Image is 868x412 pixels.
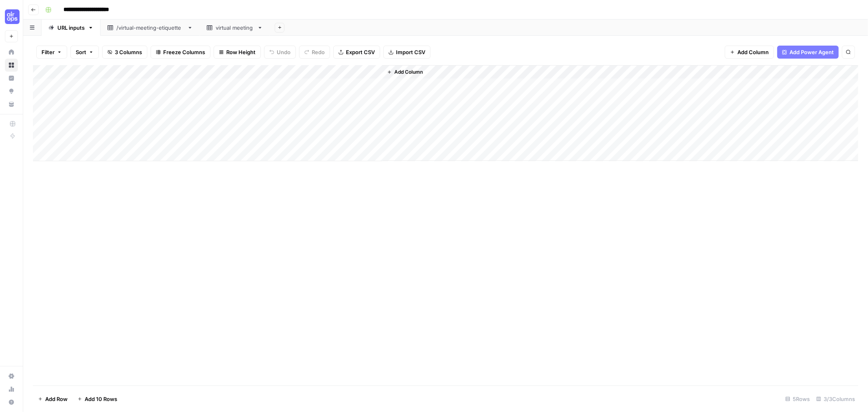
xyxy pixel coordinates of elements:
[312,48,325,56] span: Redo
[151,46,210,59] button: Freeze Columns
[85,395,117,403] span: Add 10 Rows
[226,48,256,56] span: Row Height
[5,396,18,409] button: Help + Support
[5,72,18,85] a: Insights
[42,20,101,36] a: URL inputs
[216,24,254,32] div: virtual meeting
[299,46,330,59] button: Redo
[394,68,423,76] span: Add Column
[5,383,18,396] a: Usage
[5,7,18,27] button: Workspace: September Cohort
[346,48,375,56] span: Export CSV
[5,46,18,59] a: Home
[200,20,270,36] a: virtual meeting
[5,370,18,383] a: Settings
[102,46,147,59] button: 3 Columns
[5,85,18,98] a: Opportunities
[45,395,68,403] span: Add Row
[115,48,142,56] span: 3 Columns
[57,24,85,32] div: URL inputs
[333,46,380,59] button: Export CSV
[782,392,813,405] div: 5 Rows
[5,9,20,24] img: September Cohort Logo
[277,48,291,56] span: Undo
[813,392,858,405] div: 3/3 Columns
[789,48,834,56] span: Add Power Agent
[725,46,774,59] button: Add Column
[33,392,72,405] button: Add Row
[70,46,99,59] button: Sort
[214,46,261,59] button: Row Height
[5,59,18,72] a: Browse
[76,48,86,56] span: Sort
[5,98,18,111] a: Your Data
[42,48,55,56] span: Filter
[101,20,200,36] a: /virtual-meeting-etiquette
[396,48,425,56] span: Import CSV
[163,48,205,56] span: Freeze Columns
[383,46,431,59] button: Import CSV
[737,48,769,56] span: Add Column
[72,392,122,405] button: Add 10 Rows
[384,67,426,77] button: Add Column
[36,46,67,59] button: Filter
[264,46,296,59] button: Undo
[777,46,839,59] button: Add Power Agent
[116,24,184,32] div: /virtual-meeting-etiquette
